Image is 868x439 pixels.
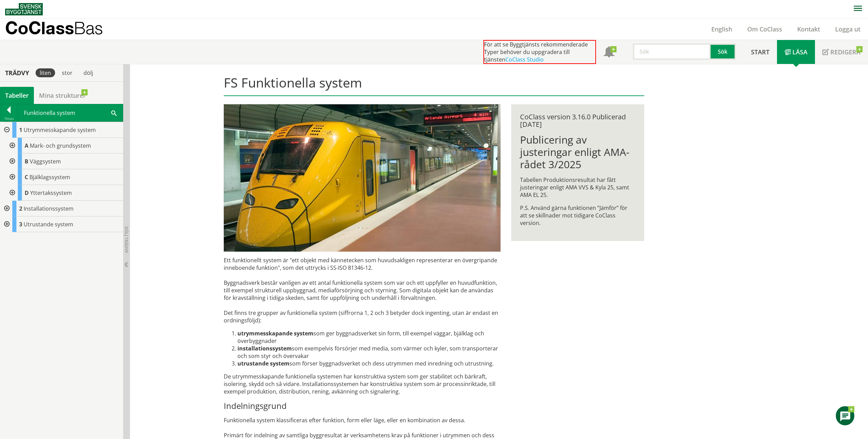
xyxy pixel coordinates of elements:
[790,25,828,33] a: Kontakt
[30,158,61,165] span: Väggsystem
[19,126,22,134] span: 1
[18,104,123,121] div: Funktionella system
[25,158,28,165] span: B
[505,56,544,63] a: CoClass Studio
[5,169,123,185] div: Gå till informationssidan för CoClass Studio
[743,40,777,64] a: Start
[29,173,70,181] span: Bjälklagssystem
[237,345,292,352] strong: installationssystem
[74,18,103,38] span: Bas
[740,25,790,33] a: Om CoClass
[24,205,74,212] span: Installationssystem
[19,205,22,212] span: 2
[237,345,501,360] li: som exempelvis försörjer med media, som värmer och kyler, som trans­porterar och som styr och öve...
[520,204,635,227] p: P.S. Använd gärna funktionen ”Jämför” för att se skillnader mot tidigare CoClass version.
[30,189,72,197] span: Yttertakssystem
[5,154,123,169] div: Gå till informationssidan för CoClass Studio
[111,109,117,116] span: Sök i tabellen
[520,134,635,171] h1: Publicering av justeringar enligt AMA-rådet 3/2025
[36,68,55,77] div: liten
[751,48,769,56] span: Start
[520,113,635,128] div: CoClass version 3.16.0 Publicerad [DATE]
[830,48,860,56] span: Redigera
[224,401,501,411] h3: Indelningsgrund
[79,68,97,77] div: dölj
[1,69,33,77] div: Trädvy
[604,47,614,58] span: Notifikationer
[792,48,807,56] span: Läsa
[237,360,501,367] li: som förser byggnadsverket och dess utrymmen med inredning och utrustning.
[5,185,123,201] div: Gå till informationssidan för CoClass Studio
[5,138,123,154] div: Gå till informationssidan för CoClass Studio
[19,221,22,228] span: 3
[237,360,289,367] strong: utrustande system
[815,40,868,64] a: Redigera
[24,221,73,228] span: Utrustande system
[224,75,644,96] h1: FS Funktionella system
[5,18,118,40] a: CoClassBas
[124,226,129,253] span: Dölj trädvy
[58,68,77,77] div: stor
[237,330,313,337] strong: utrymmesskapande system
[25,189,29,197] span: D
[5,24,103,32] p: CoClass
[30,142,91,149] span: Mark- och grundsystem
[633,43,711,60] input: Sök
[24,126,96,134] span: Utrymmesskapande system
[5,3,43,15] img: Svensk Byggtjänst
[520,176,635,199] p: Tabellen Produktionsresultat har fått justeringar enligt AMA VVS & Kyla 25, samt AMA EL 25.
[483,40,596,64] div: För att se Byggtjänsts rekommenderade Typer behöver du uppgradera till tjänsten
[704,25,740,33] a: English
[224,104,501,252] img: arlanda-express-2.jpg
[0,116,17,121] div: Tillbaka
[237,330,501,345] li: som ger byggnadsverket sin form, till exempel väggar, bjälklag och överbyggnader
[777,40,815,64] a: Läsa
[25,142,28,149] span: A
[828,25,868,33] a: Logga ut
[25,173,28,181] span: C
[34,87,91,104] a: Mina strukturer
[711,43,736,60] button: Sök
